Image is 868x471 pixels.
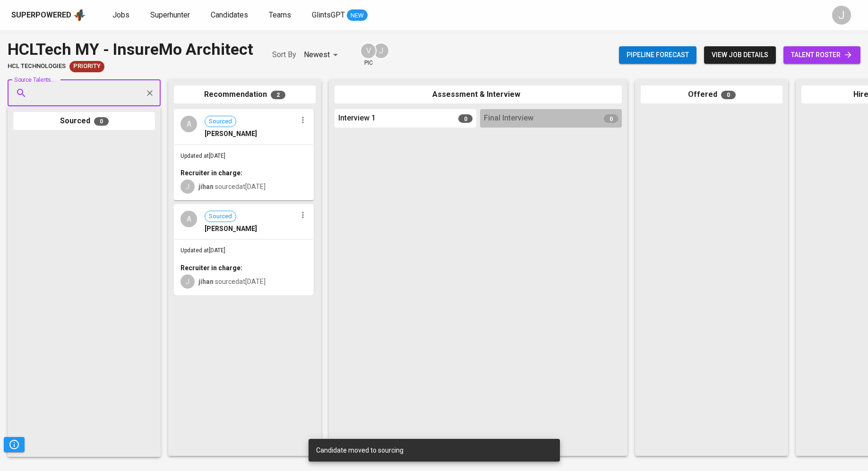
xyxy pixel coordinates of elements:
[316,445,552,455] div: Candidate moved to sourcing
[304,49,330,60] p: Newest
[198,183,266,190] span: sourced at [DATE]
[641,86,782,104] div: Offered
[180,180,195,194] div: J
[627,49,689,61] span: Pipeline forecast
[112,10,129,19] span: Jobs
[180,211,197,227] div: A
[94,117,109,126] span: 0
[180,116,197,132] div: A
[205,212,236,221] span: Sourced
[205,129,257,138] span: [PERSON_NAME]
[69,62,104,71] span: Priority
[174,86,316,104] div: Recommendation
[11,8,86,22] a: Superpoweredapp logo
[335,86,622,104] div: Assessment & Interview
[150,10,190,19] span: Superhunter
[180,169,242,177] b: Recruiter in charge:
[150,9,192,21] a: Superhunter
[205,224,257,233] span: [PERSON_NAME]
[304,46,341,64] div: Newest
[205,117,236,126] span: Sourced
[73,8,86,22] img: app logo
[4,437,25,452] button: Pipeline Triggers
[458,114,473,123] span: 0
[198,183,214,190] b: jihan
[211,9,250,21] a: Candidates
[143,86,156,100] button: Clear
[180,247,225,254] span: Updated at [DATE]
[704,46,776,64] button: view job details
[155,92,157,94] button: Open
[373,43,389,59] div: J
[8,38,253,61] div: HCLTech MY - InsureMo Architect
[721,91,736,99] span: 0
[272,49,296,60] p: Sort By
[198,278,214,285] b: jihan
[11,10,71,21] div: Superpowered
[783,46,860,64] a: talent roster
[180,153,225,159] span: Updated at [DATE]
[174,204,314,295] div: ASourced[PERSON_NAME]Updated at[DATE]Recruiter in charge:Jjihan sourcedat[DATE]
[198,278,266,285] span: sourced at [DATE]
[347,11,368,20] span: NEW
[791,49,853,61] span: talent roster
[360,43,377,59] div: V
[619,46,696,64] button: Pipeline forecast
[269,9,293,21] a: Teams
[180,264,242,272] b: Recruiter in charge:
[484,113,533,124] span: Final Interview
[604,114,618,123] span: 0
[338,113,376,124] span: Interview 1
[112,9,131,21] a: Jobs
[312,10,345,19] span: GlintsGPT
[8,62,66,71] span: HCL Technologies
[832,6,851,25] div: J
[312,9,368,21] a: GlintsGPT NEW
[360,43,377,67] div: pic
[269,10,291,19] span: Teams
[712,49,768,61] span: view job details
[174,109,314,200] div: ASourced[PERSON_NAME]Updated at[DATE]Recruiter in charge:Jjihan sourcedat[DATE]
[13,112,155,130] div: Sourced
[211,10,248,19] span: Candidates
[180,274,195,289] div: J
[271,91,285,99] span: 2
